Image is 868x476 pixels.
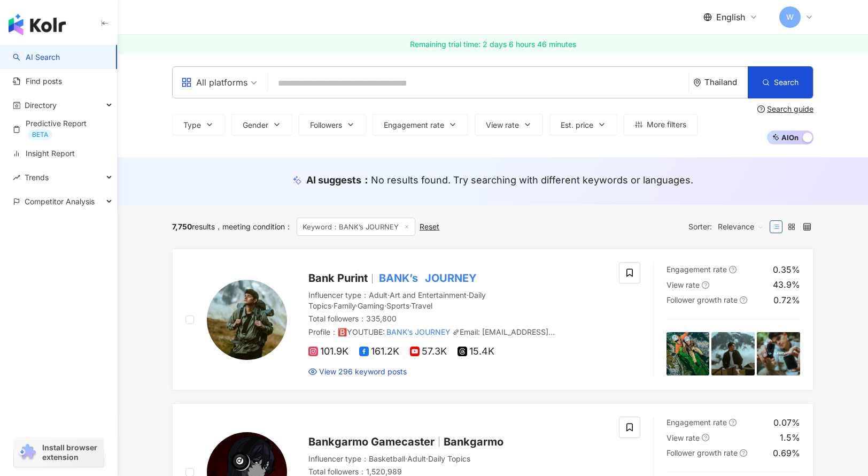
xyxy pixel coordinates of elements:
[308,290,486,310] span: Daily Topics
[308,346,348,357] span: 101.9K
[355,301,358,310] span: ·
[729,419,737,426] span: question-circle
[549,114,617,135] button: Est. price
[666,448,738,457] span: Follower growth rate
[773,264,800,275] div: 0.35%
[181,74,247,91] div: All platforms
[308,272,368,285] span: Bank Purint
[475,114,543,135] button: View rate
[420,222,439,231] div: Reset
[647,120,686,129] span: More filters
[757,332,800,375] img: post-image
[308,435,435,448] span: Bankgarmo Gamecaster
[297,218,415,236] span: Keyword：BANK’s JOURNEY
[467,290,469,300] span: ·
[385,326,452,338] mark: BANK’s JOURNEY
[369,454,405,463] span: Basketball
[373,114,468,135] button: Engagement rate
[666,280,700,289] span: View rate
[384,301,386,310] span: ·
[410,346,447,357] span: 57.3K
[25,165,49,189] span: Trends
[215,222,292,231] span: meeting condition ：
[9,14,66,35] img: logo
[624,114,697,135] button: More filters
[729,266,737,273] span: question-circle
[384,121,444,129] span: Engagement rate
[172,114,225,135] button: Type
[702,434,709,441] span: question-circle
[319,366,407,377] span: View 296 keyword posts
[666,418,727,427] span: Engagement rate
[405,454,407,463] span: ·
[308,454,606,464] div: Influencer type ：
[308,313,606,324] div: Total followers ： 335,800
[13,148,75,159] a: Insight Report
[308,366,407,377] a: View 296 keyword posts
[308,326,555,347] span: Profile ：
[14,438,104,467] a: chrome extensionInstall browser extension
[666,332,710,375] img: post-image
[666,433,700,442] span: View rate
[773,294,800,306] div: 0.72%
[183,121,201,129] span: Type
[181,77,192,88] span: appstore
[390,290,467,300] span: Art and Entertainment
[42,443,100,462] span: Install browser extension
[693,79,701,87] span: environment
[702,281,709,289] span: question-circle
[666,295,738,304] span: Follower growth rate
[486,121,519,129] span: View rate
[423,270,479,287] mark: JOURNEY
[386,301,409,310] span: Sports
[13,76,62,87] a: Find posts
[716,11,745,23] span: English
[13,118,108,140] a: Predictive ReportBETA
[458,346,494,357] span: 15.4K
[243,121,268,129] span: Gender
[172,249,813,390] a: KOL AvatarBank PurintBANK’sJOURNEYInfluencer type：Adult·Art and Entertainment·Daily Topics·Family...
[118,35,868,54] a: Remaining trial time: 2 days 6 hours 46 minutes
[444,435,503,448] span: Bankgarmo
[358,301,384,310] span: Gaming
[718,218,764,235] span: Relevance
[688,218,770,235] div: Sorter:
[25,93,57,117] span: Directory
[172,222,215,231] div: results
[207,280,287,360] img: KOL Avatar
[13,52,60,63] a: searchAI Search
[13,174,20,181] span: rise
[371,174,693,186] span: No results found. Try searching with different keywords or languages.
[773,279,800,290] div: 43.9%
[773,447,800,459] div: 0.69%
[334,301,355,310] span: Family
[774,78,799,87] span: Search
[338,327,385,336] span: 🅱️YOUTUBE:
[428,454,470,463] span: Daily Topics
[757,105,765,113] span: question-circle
[387,290,390,300] span: ·
[711,332,755,375] img: post-image
[561,121,593,129] span: Est. price
[231,114,292,135] button: Gender
[25,189,95,213] span: Competitor Analysis
[299,114,366,135] button: Followers
[740,449,747,457] span: question-circle
[704,78,748,87] div: Thailand
[172,222,192,231] span: 7,750
[666,265,727,274] span: Engagement rate
[409,301,411,310] span: ·
[773,417,800,428] div: 0.07%
[407,454,426,463] span: Adult
[748,66,813,98] button: Search
[310,121,342,129] span: Followers
[786,11,794,23] span: W
[426,454,428,463] span: ·
[17,444,37,461] img: chrome extension
[780,432,800,443] div: 1.5%
[377,270,420,287] mark: BANK’s
[308,290,606,311] div: Influencer type ：
[767,105,813,113] div: Search guide
[331,301,334,310] span: ·
[306,173,693,187] div: AI suggests ：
